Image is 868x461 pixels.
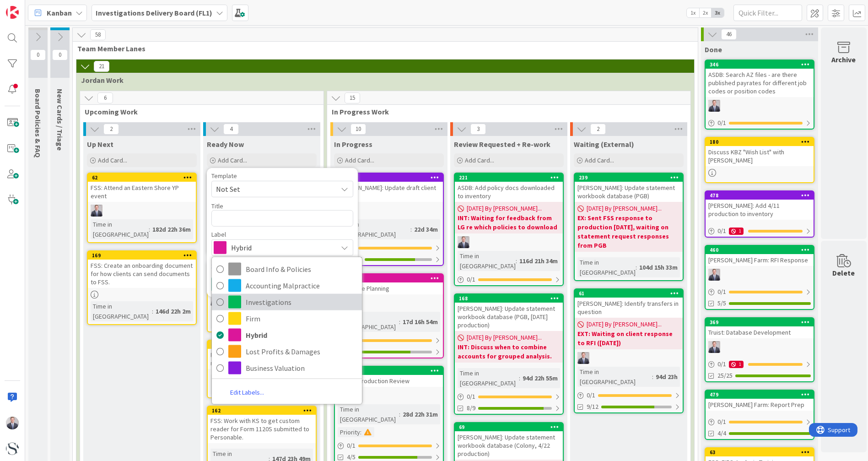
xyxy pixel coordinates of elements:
[455,174,563,182] div: 221
[706,358,814,370] div: 0/11
[88,251,196,260] div: 169
[97,92,113,103] span: 6
[212,310,362,327] a: Firm
[399,409,400,419] span: :
[455,391,563,402] div: 0/1
[706,246,814,254] div: 460
[345,92,360,103] span: 15
[6,6,19,19] img: Visit kanbanzone.com
[833,267,855,278] div: Delete
[710,449,814,456] div: 63
[150,224,193,234] div: 182d 22h 36m
[706,246,814,266] div: 460[PERSON_NAME] Farm: RFI Response
[455,294,563,303] div: 168
[706,60,814,69] div: 346
[334,273,444,358] a: 465Galt: Case PlanningJCTime in [GEOGRAPHIC_DATA]:17d 16h 54m0/19/13
[334,173,444,266] a: 66[PERSON_NAME]: Update draft client listJCTime in [GEOGRAPHIC_DATA]:22d 34m0/112/16
[87,140,113,149] span: Up Next
[706,341,814,353] div: JC
[587,402,598,412] span: 9/12
[706,69,814,97] div: ASDB: Search AZ files - are there published payrates for different job codes or position codes
[706,326,814,338] div: Truist: Database Development
[92,252,196,259] div: 169
[705,245,814,310] a: 460[PERSON_NAME] Farm: RFI ResponseJC0/15/5
[335,274,443,294] div: 465Galt: Case Planning
[590,124,606,135] span: 2
[207,262,317,332] a: 466RecRecon: Continue development & testing of FIFO Excel macroJCTime in [GEOGRAPHIC_DATA]:17d 16...
[585,156,614,164] span: Add Card...
[717,371,733,380] span: 25/25
[212,384,282,401] a: Edit Labels...
[708,100,720,112] img: JC
[575,298,683,318] div: [PERSON_NAME]: Identify transfers in question
[717,226,726,236] span: 0 / 1
[577,367,652,387] div: Time in [GEOGRAPHIC_DATA]
[458,251,516,271] div: Time in [GEOGRAPHIC_DATA]
[208,341,316,349] div: 111
[721,29,737,40] span: 46
[339,275,443,282] div: 465
[103,124,119,135] span: 2
[360,427,361,437] span: :
[705,390,814,440] a: 479[PERSON_NAME] Farm: Report Prep0/14/4
[706,390,814,411] div: 479[PERSON_NAME] Farm: Report Prep
[467,392,475,401] span: 0 / 1
[208,407,316,415] div: 162
[208,341,316,369] div: 111FSS: Talk w/ LG about measuring record reconstruction outputs
[212,294,362,310] a: Investigations
[705,45,722,54] span: Done
[470,124,486,135] span: 3
[335,390,443,401] div: JC
[153,306,193,316] div: 146d 22h 2m
[712,8,724,17] span: 3x
[400,409,440,419] div: 28d 22h 31m
[459,424,563,430] div: 69
[30,49,46,60] span: 0
[577,329,680,347] b: EXT: Waiting on client response to RFI ([DATE])
[335,367,443,375] div: 437
[335,297,443,309] div: JC
[717,359,726,369] span: 0 / 1
[91,301,152,321] div: Time in [GEOGRAPHIC_DATA]
[729,228,744,235] div: 1
[335,174,443,202] div: 66[PERSON_NAME]: Update draft client list
[636,262,637,272] span: :
[733,5,802,21] input: Quick Filter...
[465,156,494,164] span: Add Card...
[345,156,374,164] span: Add Card...
[210,374,272,395] div: Time in [GEOGRAPHIC_DATA]
[637,262,680,272] div: 104d 15h 33m
[90,29,106,40] span: 58
[81,76,683,85] span: Jordan Work
[706,191,814,220] div: 478[PERSON_NAME]: Add 4/11 production to inventory
[706,390,814,399] div: 479
[338,219,410,239] div: Time in [GEOGRAPHIC_DATA]
[47,7,72,18] span: Kanban
[334,140,372,149] span: In Progress
[246,361,357,375] span: Business Valuation
[338,404,399,424] div: Time in [GEOGRAPHIC_DATA]
[216,183,330,195] span: Not Set
[705,190,814,238] a: 478[PERSON_NAME]: Add 4/11 production to inventory0/11
[6,417,19,429] img: JC
[77,44,686,53] span: Team Member Lanes
[706,100,814,112] div: JC
[717,118,726,128] span: 0 / 1
[246,295,357,309] span: Investigations
[587,204,662,213] span: [DATE] By [PERSON_NAME]...
[339,174,443,181] div: 66
[458,213,560,232] b: INT: Waiting for feedback from LG re which policies to download
[6,442,19,455] img: avatar
[91,219,149,239] div: Time in [GEOGRAPHIC_DATA]
[710,391,814,398] div: 479
[87,250,197,325] a: 169FSS: Create an onboarding document for how clients can send documents to FSS.Time in [GEOGRAPH...
[706,399,814,411] div: [PERSON_NAME] Farm: Report Prep
[88,182,196,202] div: FSS: Attend an Eastern Shore YP event
[218,156,247,164] span: Add Card...
[347,441,356,450] span: 0 / 1
[85,107,312,116] span: Upcoming Work
[335,205,443,217] div: JC
[706,138,814,166] div: 180Discuss KBZ "Wish List" with [PERSON_NAME]
[710,192,814,199] div: 478
[210,294,222,306] img: JC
